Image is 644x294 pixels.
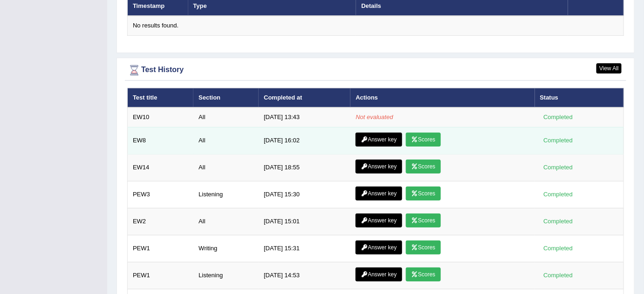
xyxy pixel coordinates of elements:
[406,214,440,227] a: Scores
[128,235,194,262] td: PEW1
[259,181,350,208] td: [DATE] 15:30
[128,208,194,235] td: EW2
[128,262,194,289] td: PEW1
[540,244,576,254] div: Completed
[128,154,194,181] td: EW14
[193,127,259,154] td: All
[356,214,402,227] a: Answer key
[259,235,350,262] td: [DATE] 15:31
[193,181,259,208] td: Listening
[128,127,194,154] td: EW8
[356,267,402,281] a: Answer key
[540,136,576,146] div: Completed
[128,88,194,107] th: Test title
[259,127,350,154] td: [DATE] 16:02
[193,235,259,262] td: Writing
[193,154,259,181] td: All
[540,163,576,173] div: Completed
[540,271,576,281] div: Completed
[406,160,440,174] a: Scores
[193,88,259,107] th: Section
[596,63,622,73] a: View All
[259,262,350,289] td: [DATE] 14:53
[133,21,618,30] div: No results found.
[193,208,259,235] td: All
[535,88,624,107] th: Status
[356,160,402,174] a: Answer key
[540,217,576,227] div: Completed
[406,187,440,200] a: Scores
[259,154,350,181] td: [DATE] 18:55
[259,208,350,235] td: [DATE] 15:01
[193,262,259,289] td: Listening
[540,190,576,200] div: Completed
[350,88,534,107] th: Actions
[193,107,259,127] td: All
[356,114,393,120] em: Not evaluated
[356,187,402,200] a: Answer key
[356,241,402,254] a: Answer key
[128,107,194,127] td: EW10
[540,113,576,122] div: Completed
[356,133,402,147] a: Answer key
[406,267,440,281] a: Scores
[406,133,440,147] a: Scores
[259,107,350,127] td: [DATE] 13:43
[259,88,350,107] th: Completed at
[128,181,194,208] td: PEW3
[406,241,440,254] a: Scores
[127,63,624,77] div: Test History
